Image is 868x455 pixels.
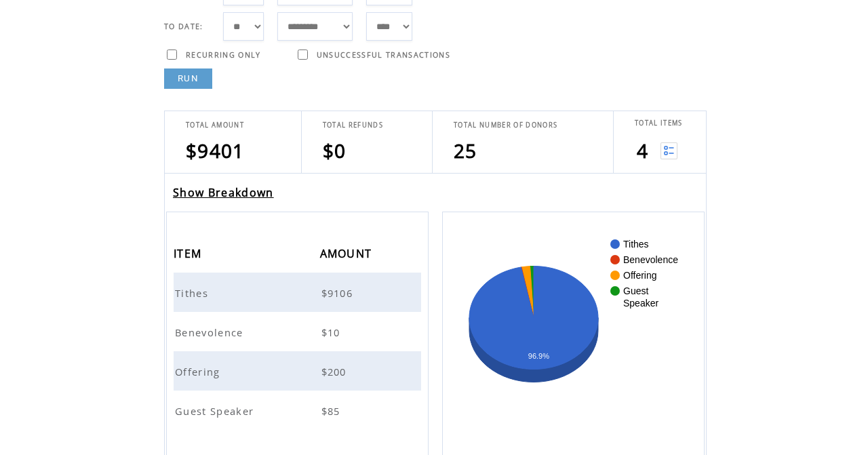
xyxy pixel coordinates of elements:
[186,121,244,130] span: TOTAL AMOUNT
[175,325,247,337] a: Benevolence
[635,119,683,127] span: TOTAL ITEMS
[175,404,257,418] span: Guest Speaker
[164,68,212,89] a: RUN
[317,50,450,60] span: UNSUCCESSFUL TRANSACTIONS
[173,185,274,200] a: Show Breakdown
[320,243,376,268] span: AMOUNT
[175,403,257,416] a: Guest Speaker
[321,325,344,339] span: $10
[175,285,212,298] a: Tithes
[321,404,344,418] span: $85
[175,286,212,300] span: Tithes
[186,50,261,60] span: RECURRING ONLY
[321,365,350,378] span: $200
[175,364,224,376] a: Offering
[323,121,383,130] span: TOTAL REFUNDS
[454,138,477,163] span: 25
[623,298,658,309] text: Speaker
[637,138,648,163] span: 4
[623,285,648,296] text: Guest
[623,270,657,281] text: Offering
[623,239,649,250] text: Tithes
[174,249,205,257] a: ITEM
[321,286,357,300] span: $9106
[174,243,205,268] span: ITEM
[175,325,247,339] span: Benevolence
[164,22,203,31] span: TO DATE:
[323,138,347,163] span: $0
[463,233,684,436] svg: A chart.
[320,249,376,257] a: AMOUNT
[175,365,224,378] span: Offering
[454,121,557,130] span: TOTAL NUMBER OF DONORS
[528,352,549,360] text: 96.9%
[623,254,678,265] text: Benevolence
[660,142,677,159] img: View list
[186,138,245,163] span: $9401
